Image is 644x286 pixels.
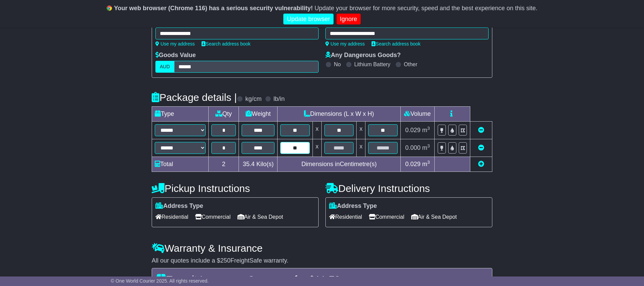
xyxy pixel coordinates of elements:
[354,61,391,68] label: Lithium Battery
[427,143,430,148] sup: 3
[273,95,285,103] label: lb/in
[220,257,230,264] span: 250
[155,212,188,222] span: Residential
[422,161,430,167] span: m
[243,161,254,167] span: 35.4
[152,183,319,194] h4: Pickup Instructions
[209,107,239,122] td: Qty
[372,41,420,47] a: Search address book
[152,92,237,103] h4: Package details |
[283,14,333,25] a: Update browser
[329,202,377,210] label: Address Type
[334,61,341,68] label: No
[152,257,492,265] div: All our quotes include a $ FreightSafe warranty.
[405,144,420,151] span: 0.000
[329,212,362,222] span: Residential
[202,41,250,47] a: Search address book
[422,144,430,151] span: m
[156,274,488,285] h4: Transit Insurance Coverage for $
[155,61,174,73] label: AUD
[155,41,195,47] a: Use my address
[337,14,361,25] a: Ignore
[209,157,239,172] td: 2
[239,107,278,122] td: Weight
[315,5,537,12] span: Update your browser for more security, speed and the best experience on this site.
[357,139,365,157] td: x
[239,157,278,172] td: Kilo(s)
[325,183,492,194] h4: Delivery Instructions
[325,52,401,59] label: Any Dangerous Goods?
[111,278,209,284] span: © One World Courier 2025. All rights reserved.
[325,41,365,47] a: Use my address
[400,107,434,122] td: Volume
[405,127,420,133] span: 0.029
[152,107,209,122] td: Type
[315,274,340,285] span: 11.73
[405,161,420,167] span: 0.029
[422,127,430,133] span: m
[312,122,321,139] td: x
[478,161,484,167] a: Add new item
[195,212,230,222] span: Commercial
[238,212,283,222] span: Air & Sea Depot
[114,5,313,12] b: Your web browser (Chrome 116) has a serious security vulnerability!
[411,212,457,222] span: Air & Sea Depot
[369,212,404,222] span: Commercial
[155,52,196,59] label: Goods Value
[312,139,321,157] td: x
[427,126,430,131] sup: 3
[478,144,484,151] a: Remove this item
[404,61,417,68] label: Other
[478,127,484,133] a: Remove this item
[152,243,492,254] h4: Warranty & Insurance
[155,202,203,210] label: Address Type
[152,157,209,172] td: Total
[278,157,401,172] td: Dimensions in Centimetre(s)
[357,122,365,139] td: x
[427,160,430,165] sup: 3
[278,107,401,122] td: Dimensions (L x W x H)
[245,95,262,103] label: kg/cm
